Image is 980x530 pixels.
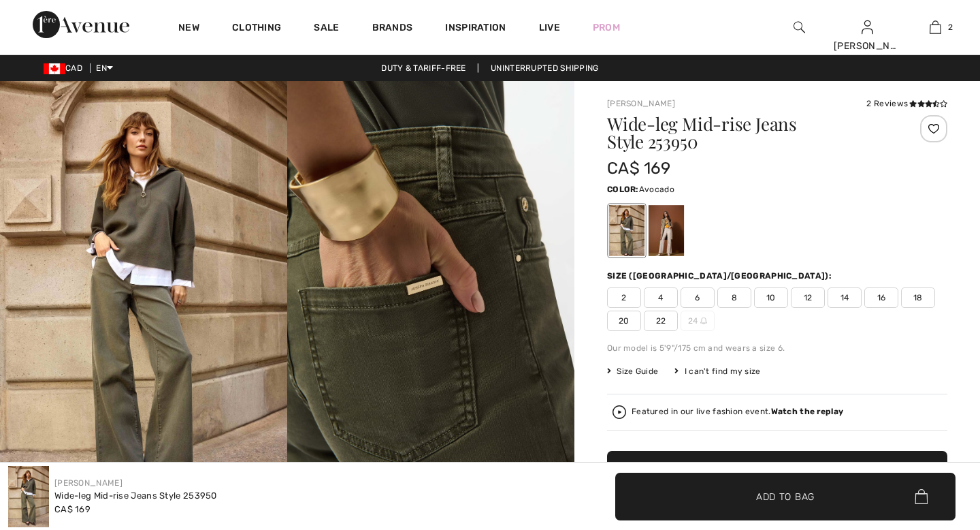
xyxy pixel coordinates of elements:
[649,205,684,256] div: Moonstone
[609,205,644,256] div: Avocado
[930,19,941,35] img: My Bag
[314,22,339,36] a: Sale
[607,342,947,354] div: Our model is 5'9"/175 cm and wears a size 6.
[607,115,891,151] h1: Wide-leg Mid-rise Jeans Style 253950
[915,489,928,504] img: Bag.svg
[593,20,620,35] a: Prom
[717,287,751,308] span: 8
[445,22,506,36] span: Inspiration
[232,22,281,36] a: Clothing
[54,478,122,488] a: [PERSON_NAME]
[44,63,88,73] span: CAD
[539,20,560,35] a: Live
[756,489,815,503] span: Add to Bag
[178,22,199,36] a: New
[862,20,873,33] a: Sign In
[901,287,935,308] span: 18
[771,407,844,416] strong: Watch the replay
[862,19,873,35] img: My Info
[8,466,49,527] img: Wide-Leg Mid-Rise Jeans Style 253950
[639,185,674,194] span: Avocado
[681,311,715,331] span: 24
[372,22,413,36] a: Brands
[674,365,760,377] div: I can't find my size
[607,287,641,308] span: 2
[612,405,626,419] img: Watch the replay
[864,287,898,308] span: 16
[700,317,707,324] img: ring-m.svg
[607,311,641,331] span: 20
[866,97,947,110] div: 2 Reviews
[948,21,953,33] span: 2
[287,81,574,512] img: Wide-Leg Mid-Rise Jeans Style 253950. 2
[607,270,834,282] div: Size ([GEOGRAPHIC_DATA]/[GEOGRAPHIC_DATA]):
[632,407,843,416] div: Featured in our live fashion event.
[644,311,678,331] span: 22
[615,473,955,520] button: Add to Bag
[902,19,968,35] a: 2
[834,39,900,53] div: [PERSON_NAME]
[794,19,805,35] img: search the website
[828,287,862,308] span: 14
[33,11,129,38] img: 1ère Avenue
[44,63,65,74] img: Canadian Dollar
[96,63,113,73] span: EN
[644,287,678,308] span: 4
[607,365,658,377] span: Size Guide
[607,451,947,499] button: Add to Bag
[607,99,675,108] a: [PERSON_NAME]
[54,489,217,503] div: Wide-leg Mid-rise Jeans Style 253950
[607,159,670,178] span: CA$ 169
[607,185,639,194] span: Color:
[681,287,715,308] span: 6
[791,287,825,308] span: 12
[54,504,91,514] span: CA$ 169
[754,287,788,308] span: 10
